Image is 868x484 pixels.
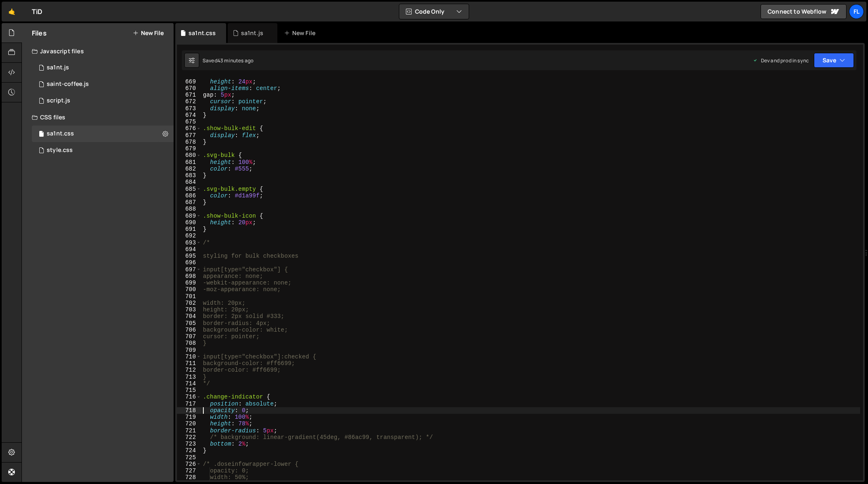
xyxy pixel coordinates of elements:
[177,380,201,387] div: 714
[32,59,174,76] div: sa1nt.js
[32,93,174,109] div: 4604/24567.js
[177,414,201,420] div: 719
[47,147,73,154] div: style.css
[177,152,201,159] div: 680
[177,166,201,172] div: 682
[177,387,201,394] div: 715
[177,125,201,132] div: 676
[177,226,201,233] div: 691
[177,320,201,327] div: 705
[177,159,201,166] div: 681
[177,266,201,273] div: 697
[177,467,201,474] div: 727
[177,300,201,306] div: 702
[177,233,201,239] div: 692
[32,28,47,38] h2: Files
[177,259,201,266] div: 696
[284,29,319,37] div: New File
[203,57,253,64] div: Saved
[849,4,864,19] a: Fl
[47,130,74,138] div: sa1nt.css
[177,427,201,434] div: 721
[177,172,201,179] div: 683
[32,142,174,159] div: 4604/25434.css
[177,434,201,441] div: 722
[32,7,42,17] div: TiD
[22,109,174,126] div: CSS files
[177,192,201,199] div: 686
[32,126,174,142] div: sa1nt.css
[177,132,201,139] div: 677
[177,112,201,119] div: 674
[177,354,201,360] div: 710
[217,57,253,64] div: 43 minutes ago
[177,367,201,373] div: 712
[177,119,201,125] div: 675
[177,145,201,152] div: 679
[177,447,201,454] div: 724
[47,97,70,104] div: script.js
[177,105,201,112] div: 673
[177,273,201,280] div: 698
[177,139,201,145] div: 678
[177,474,201,481] div: 728
[177,78,201,85] div: 669
[177,347,201,354] div: 709
[133,30,164,36] button: New File
[47,64,69,71] div: sa1nt.js
[177,240,201,246] div: 693
[177,340,201,346] div: 708
[177,407,201,414] div: 718
[177,98,201,105] div: 672
[177,186,201,192] div: 685
[814,53,854,68] button: Save
[177,219,201,226] div: 690
[177,360,201,367] div: 711
[2,2,22,21] a: 🤙
[753,57,809,64] div: Dev and prod in sync
[177,286,201,293] div: 700
[177,454,201,461] div: 725
[177,374,201,380] div: 713
[188,29,216,37] div: sa1nt.css
[177,441,201,447] div: 723
[177,253,201,259] div: 695
[177,199,201,206] div: 687
[177,401,201,407] div: 717
[177,280,201,286] div: 699
[177,306,201,313] div: 703
[177,92,201,98] div: 671
[177,420,201,427] div: 720
[761,4,847,19] a: Connect to Webflow
[177,213,201,219] div: 689
[177,206,201,212] div: 688
[177,333,201,340] div: 707
[177,293,201,300] div: 701
[47,81,89,88] div: saint-coffee.js
[399,4,469,19] button: Code Only
[177,85,201,92] div: 670
[177,313,201,320] div: 704
[177,327,201,333] div: 706
[22,43,174,59] div: Javascript files
[241,29,263,37] div: sa1nt.js
[177,394,201,400] div: 716
[32,76,174,93] div: 4604/27020.js
[177,461,201,467] div: 726
[177,246,201,253] div: 694
[177,179,201,185] div: 684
